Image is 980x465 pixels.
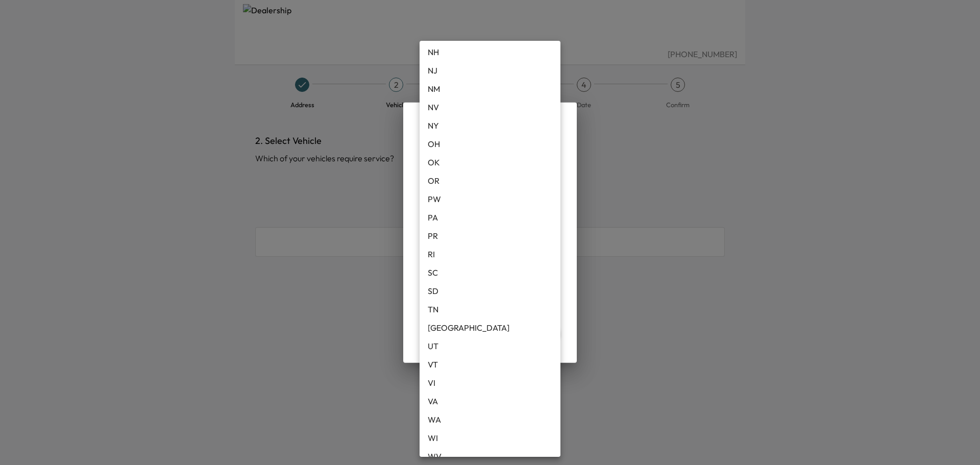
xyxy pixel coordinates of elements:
[420,153,560,172] li: OK
[420,245,560,263] li: RI
[420,374,560,392] li: VI
[420,208,560,227] li: PA
[420,429,560,447] li: WI
[420,227,560,245] li: PR
[420,190,560,208] li: PW
[420,300,560,319] li: TN
[420,116,560,135] li: NY
[420,135,560,153] li: OH
[420,319,560,337] li: [GEOGRAPHIC_DATA]
[420,410,560,429] li: WA
[420,61,560,80] li: NJ
[420,98,560,116] li: NV
[420,282,560,300] li: SD
[420,80,560,98] li: NM
[420,263,560,282] li: SC
[420,172,560,190] li: OR
[420,43,560,61] li: NH
[420,337,560,355] li: UT
[420,355,560,374] li: VT
[420,392,560,410] li: VA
